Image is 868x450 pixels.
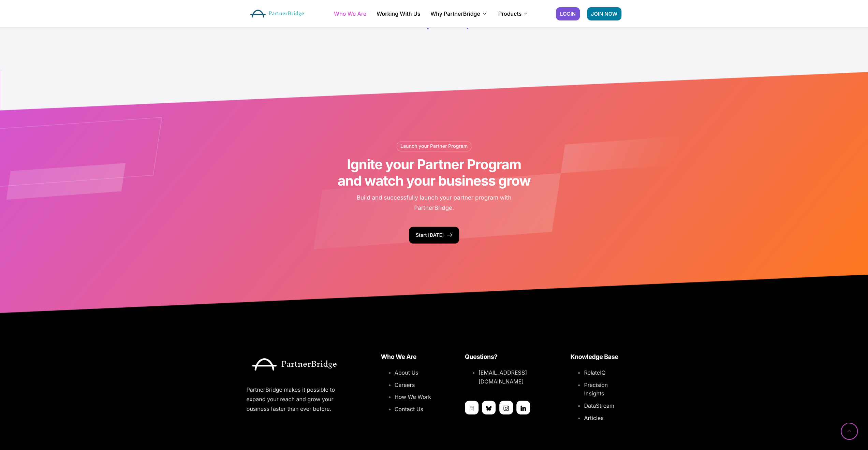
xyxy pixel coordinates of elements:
[499,401,513,415] a: Instagram
[409,227,459,244] a: Start [DATE]
[247,385,340,413] p: PartnerBridge makes it possible to expand your reach and grow your business faster than ever before.
[430,11,488,16] a: Why PartnerBridge
[584,369,605,376] a: RelateIQ
[345,193,523,214] p: Build and successfully launch your partner program with PartnerBridge.
[310,156,559,189] h2: Ignite your Partner Program and watch your business grow
[591,11,617,16] span: JOIN NOW
[587,7,621,20] a: JOIN NOW
[381,353,432,362] h5: Who We Are
[377,11,420,16] a: Working With Us
[570,353,621,362] h5: Knowledge Base
[584,415,603,421] a: Articles
[584,402,614,409] a: DataStream
[416,233,444,238] span: Start [DATE]
[560,11,576,16] span: LOGIN
[465,353,538,362] h5: Questions?
[395,369,418,376] a: About Us
[395,393,431,400] a: How We Work
[395,406,423,412] a: Contact Us
[334,11,366,16] a: Who We Are
[465,401,479,415] a: Substack
[584,381,608,397] a: Precision Insights
[479,369,527,385] a: [EMAIL_ADDRESS][DOMAIN_NAME]
[498,11,529,16] a: Products
[482,401,496,415] a: Bluesky
[397,142,471,151] h6: Launch your Partner Program
[395,381,415,388] a: Careers
[516,401,530,415] a: LinkedIn
[556,7,580,20] a: LOGIN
